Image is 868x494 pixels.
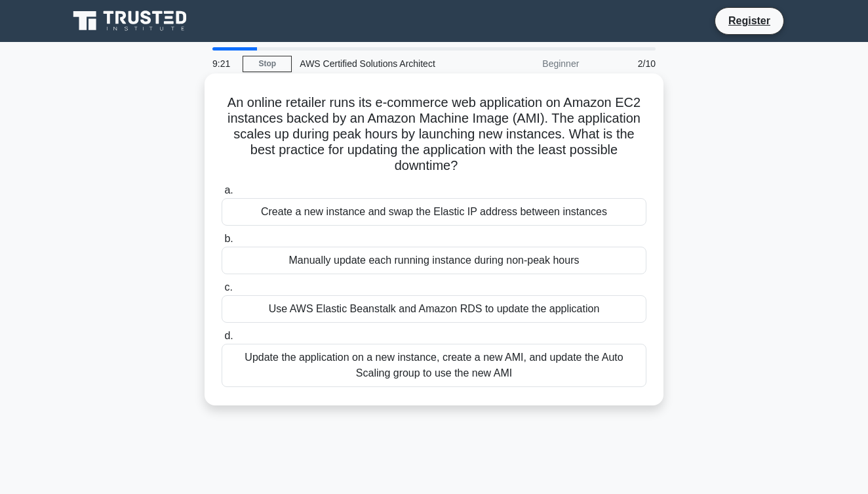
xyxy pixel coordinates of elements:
div: Beginner [472,51,587,77]
span: a. [224,184,233,196]
span: b. [224,233,233,244]
a: Register [720,12,778,29]
div: AWS Certified Solutions Architect [292,51,472,77]
a: Stop [243,56,292,72]
h5: An online retailer runs its e-commerce web application on Amazon EC2 instances backed by an Amazo... [220,94,648,175]
div: Use AWS Elastic Beanstalk and Amazon RDS to update the application [222,295,646,323]
div: Create a new instance and swap the Elastic IP address between instances [222,198,646,226]
div: 9:21 [205,51,243,77]
div: 2/10 [587,51,663,77]
div: Manually update each running instance during non-peak hours [222,247,646,274]
div: Update the application on a new instance, create a new AMI, and update the Auto Scaling group to ... [222,344,646,387]
span: c. [224,281,232,293]
span: d. [224,330,233,341]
